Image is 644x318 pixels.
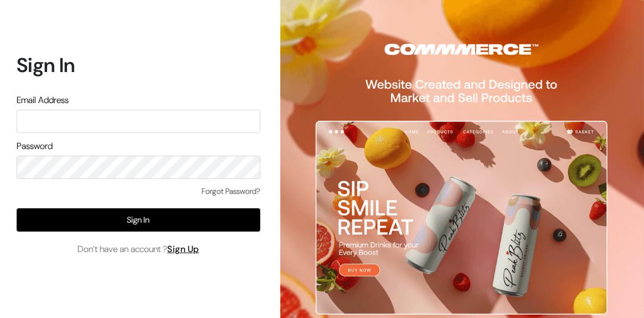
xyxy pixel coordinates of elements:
[202,186,260,197] a: Forgot Password?
[17,53,260,77] h1: Sign In
[78,243,199,256] span: Don’t have an account ?
[17,140,53,153] label: Password
[17,94,69,107] label: Email Address
[167,243,199,255] a: Sign Up
[17,208,260,232] button: Sign In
